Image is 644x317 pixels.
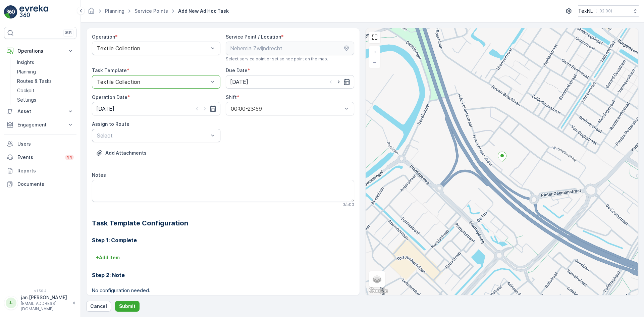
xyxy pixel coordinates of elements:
[373,59,376,65] span: −
[4,289,76,293] span: v 1.50.4
[17,108,63,115] p: Asset
[595,8,612,14] p: ( +02:00 )
[115,301,140,312] button: Submit
[367,286,389,295] a: Open this area in Google Maps (opens a new window)
[373,49,376,55] span: +
[96,254,120,261] p: + Add Item
[370,272,384,286] a: Layers
[367,286,389,295] img: Google
[14,76,76,86] a: Routes & Tasks
[17,121,63,128] p: Engagement
[92,236,354,244] h3: Step 1: Complete
[370,57,380,67] a: Zoom Out
[86,301,111,312] button: Cancel
[17,87,35,94] p: Cockpit
[4,151,76,164] a: Events44
[17,78,52,85] p: Routes & Tasks
[17,48,63,54] p: Operations
[17,167,74,174] p: Reports
[370,47,380,57] a: Zoom In
[226,34,281,40] label: Service Point / Location
[92,287,354,294] p: No configuration needed.
[92,271,354,279] h3: Step 2: Note
[17,59,34,66] p: Insights
[226,42,354,55] input: Nehemia Zwijndrecht
[17,181,74,188] p: Documents
[4,164,76,177] a: Reports
[17,97,36,103] p: Settings
[6,298,16,308] div: JJ
[92,94,127,100] label: Operation Date
[92,148,151,158] button: Upload File
[4,118,76,131] button: Engagement
[578,5,639,17] button: TexNL(+02:00)
[135,8,168,14] a: Service Points
[14,67,76,76] a: Planning
[92,67,127,73] label: Task Template
[92,102,220,115] input: dd/mm/yyyy
[4,105,76,118] button: Asset
[65,30,72,36] p: ⌘B
[14,86,76,95] a: Cockpit
[92,34,115,40] label: Operation
[17,141,74,147] p: Users
[226,75,354,89] input: dd/mm/yyyy
[14,95,76,105] a: Settings
[21,301,69,312] p: [EMAIL_ADDRESS][DOMAIN_NAME]
[92,121,129,127] label: Assign to Route
[97,131,209,140] p: Select
[4,5,17,19] img: logo
[88,10,95,15] a: Homepage
[105,150,147,156] p: Add Attachments
[92,218,354,228] h2: Task Template Configuration
[119,303,136,310] p: Submit
[90,303,107,310] p: Cancel
[370,32,380,42] a: View Fullscreen
[21,294,69,301] p: jan.[PERSON_NAME]
[226,67,248,73] label: Due Date
[4,177,76,191] a: Documents
[66,155,72,160] p: 44
[226,56,328,62] span: Select service point or set ad hoc point on the map.
[17,154,61,161] p: Events
[4,137,76,151] a: Users
[105,8,124,14] a: Planning
[177,8,230,14] span: Add New Ad Hoc Task
[17,68,36,75] p: Planning
[4,44,76,58] button: Operations
[226,94,237,100] label: Shift
[19,5,48,19] img: logo_light-DOdMpM7g.png
[4,294,76,312] button: JJjan.[PERSON_NAME][EMAIL_ADDRESS][DOMAIN_NAME]
[14,58,76,67] a: Insights
[92,172,106,178] label: Notes
[342,202,354,207] p: 0 / 500
[578,8,593,14] p: TexNL
[92,252,124,263] button: +Add Item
